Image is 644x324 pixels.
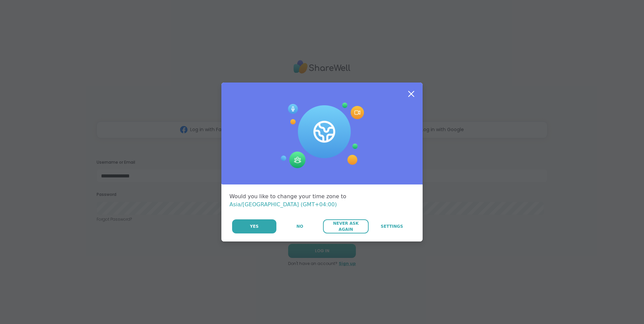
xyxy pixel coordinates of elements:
[250,223,259,229] span: Yes
[381,223,403,229] span: Settings
[229,201,337,208] span: Asia/[GEOGRAPHIC_DATA] (GMT+04:00)
[232,219,276,233] button: Yes
[229,193,415,209] div: Would you like to change your time zone to
[280,103,364,168] img: Session Experience
[326,220,365,232] span: Never Ask Again
[297,223,303,229] span: No
[323,219,368,233] button: Never Ask Again
[277,219,322,233] button: No
[369,219,415,233] a: Settings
